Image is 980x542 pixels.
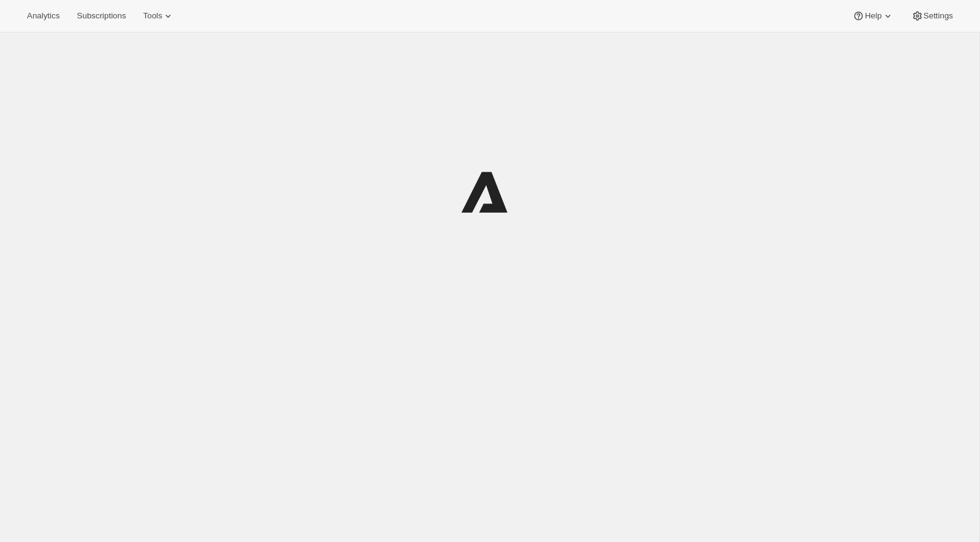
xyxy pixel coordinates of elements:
button: Settings [904,7,960,25]
span: Help [865,11,881,21]
button: Help [845,7,901,25]
span: Tools [143,11,162,21]
span: Analytics [27,11,60,21]
button: Subscriptions [69,7,133,25]
button: Tools [136,7,182,25]
span: Settings [924,11,953,21]
button: Analytics [20,7,67,25]
span: Subscriptions [77,11,126,21]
